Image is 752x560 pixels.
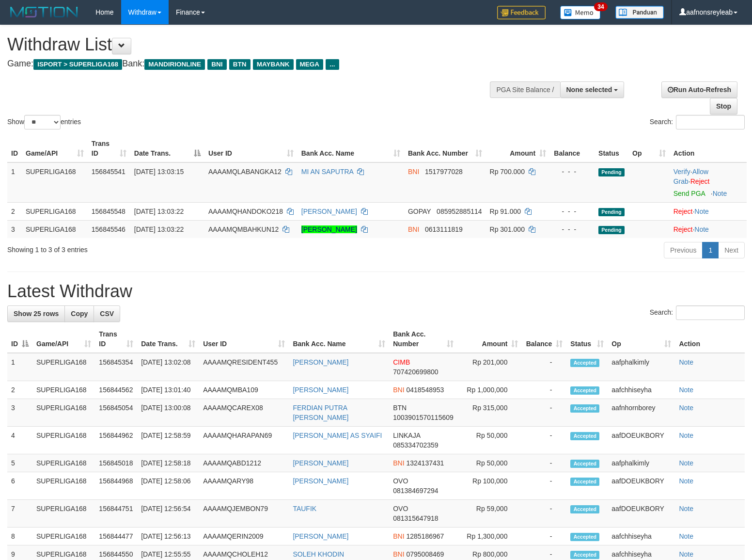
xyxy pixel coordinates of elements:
[293,358,348,366] a: [PERSON_NAME]
[674,225,693,233] a: Reject
[457,427,522,454] td: Rp 50,000
[71,310,88,318] span: Copy
[393,432,420,439] span: LINKAJA
[486,135,550,162] th: Amount: activate to sort column ascending
[670,202,747,220] td: ·
[522,399,566,427] td: -
[490,208,521,215] span: Rp 91.000
[679,459,693,467] a: Note
[425,225,463,233] span: Copy 0613111819 to clipboard
[24,115,61,129] select: Showentries
[608,472,675,500] td: aafDOEUKBORY
[137,528,199,545] td: [DATE] 12:56:13
[674,168,690,176] a: Verify
[490,225,525,233] span: Rp 301.000
[457,381,522,399] td: Rp 1,000,000
[94,305,120,322] a: CSV
[522,472,566,500] td: -
[100,310,114,318] span: CSV
[32,325,95,353] th: Game/API: activate to sort column ascending
[7,454,32,472] td: 5
[95,454,137,472] td: 156845018
[7,59,492,69] h4: Game: Bank:
[393,368,438,376] span: Copy 707420699800 to clipboard
[207,59,226,70] span: BNI
[702,242,719,258] a: 1
[95,325,137,353] th: Trans ID: activate to sort column ascending
[7,162,22,203] td: 1
[7,381,32,399] td: 2
[134,208,184,215] span: [DATE] 13:03:22
[550,135,595,162] th: Balance
[554,207,591,216] div: - - -
[199,454,289,472] td: AAAAMQABD1212
[32,399,95,427] td: SUPERLIGA168
[293,459,348,467] a: [PERSON_NAME]
[393,550,404,558] span: BNI
[694,225,709,233] a: Note
[229,59,251,70] span: BTN
[32,381,95,399] td: SUPERLIGA168
[92,168,125,176] span: 156845541
[608,528,675,545] td: aafchhiseyha
[137,427,199,454] td: [DATE] 12:58:59
[566,325,608,353] th: Status: activate to sort column ascending
[615,6,664,19] img: panduan.png
[293,386,348,394] a: [PERSON_NAME]
[64,305,94,322] a: Copy
[674,168,708,185] a: Allow Grab
[718,242,745,258] a: Next
[598,226,625,234] span: Pending
[32,427,95,454] td: SUPERLIGA168
[137,500,199,528] td: [DATE] 12:56:54
[14,310,59,318] span: Show 25 rows
[301,168,353,176] a: MI AN SAPUTRA
[393,414,454,421] span: Copy 1003901570115609 to clipboard
[674,168,708,185] span: ·
[404,135,486,162] th: Bank Acc. Number: activate to sort column ascending
[664,242,703,258] a: Previous
[296,59,324,70] span: MEGA
[560,81,625,98] button: None selected
[95,381,137,399] td: 156844562
[389,325,457,353] th: Bank Acc. Number: activate to sort column ascending
[393,358,410,366] span: CIMB
[661,81,737,98] a: Run Auto-Refresh
[560,6,601,19] img: Button%20Memo.svg
[497,6,546,19] img: Feedback.jpg
[570,386,599,395] span: Accepted
[676,115,745,129] input: Search:
[713,190,727,197] a: Note
[7,325,32,353] th: ID: activate to sort column descending
[7,220,22,238] td: 3
[137,454,199,472] td: [DATE] 12:58:18
[7,5,81,19] img: MOTION_logo.png
[608,381,675,399] td: aafchhiseyha
[199,399,289,427] td: AAAAMQCAREX08
[208,208,283,215] span: AAAAMQHANDOKO218
[690,177,710,185] a: Reject
[199,528,289,545] td: AAAAMQERIN2009
[670,135,747,162] th: Action
[674,190,705,197] a: Send PGA
[522,427,566,454] td: -
[293,404,348,421] a: FERDIAN PUTRA [PERSON_NAME]
[7,115,81,129] label: Show entries
[301,225,357,233] a: [PERSON_NAME]
[199,427,289,454] td: AAAAMQHARAPAN69
[208,225,279,233] span: AAAAMQMBAHKUN12
[570,404,599,413] span: Accepted
[199,381,289,399] td: AAAAMQMBA109
[679,477,693,485] a: Note
[7,427,32,454] td: 4
[457,325,522,353] th: Amount: activate to sort column ascending
[199,472,289,500] td: AAAAMQARY98
[676,305,745,320] input: Search:
[595,135,628,162] th: Status
[425,168,463,176] span: Copy 1517977028 to clipboard
[7,500,32,528] td: 7
[137,381,199,399] td: [DATE] 13:01:40
[134,225,184,233] span: [DATE] 13:03:22
[137,353,199,381] td: [DATE] 13:02:08
[393,514,438,522] span: Copy 081315647918 to clipboard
